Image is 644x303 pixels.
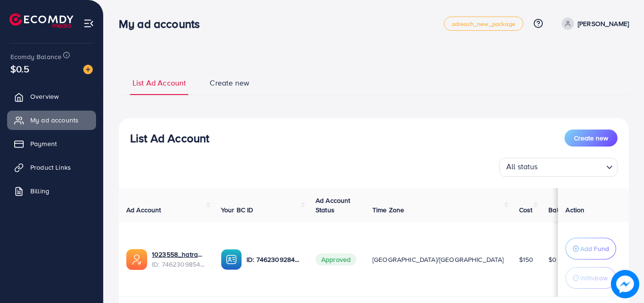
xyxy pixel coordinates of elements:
[9,13,73,28] img: logo
[247,254,300,265] p: ID: 7462309284634918929
[10,62,30,76] span: $0.5
[316,196,351,215] span: Ad Account Status
[578,18,629,29] p: [PERSON_NAME]
[83,65,93,74] img: image
[372,255,504,264] span: [GEOGRAPHIC_DATA]/[GEOGRAPHIC_DATA]
[316,253,356,266] span: Approved
[611,270,639,298] img: image
[132,78,186,88] span: List Ad Account
[565,130,618,147] button: Create new
[30,186,49,196] span: Billing
[565,238,616,260] button: Add Fund
[504,159,540,174] span: All status
[574,133,608,143] span: Create new
[580,272,608,284] p: Withdraw
[580,243,609,254] p: Add Fund
[7,182,96,200] a: Billing
[548,255,556,264] span: $0
[519,205,533,215] span: Cost
[7,87,96,106] a: Overview
[558,17,629,30] a: [PERSON_NAME]
[372,205,404,215] span: Time Zone
[126,249,147,270] img: ic-ads-acc.e4c84228.svg
[30,115,79,125] span: My ad accounts
[152,250,206,259] a: 1023558_hatraders ad account_1737454404733
[10,52,62,61] span: Ecomdy Balance
[444,17,523,31] a: adreach_new_package
[452,21,515,27] span: adreach_new_package
[126,205,161,215] span: Ad Account
[7,134,96,153] a: Payment
[7,158,96,177] a: Product Links
[541,160,602,174] input: Search for option
[7,111,96,130] a: My ad accounts
[519,255,534,264] span: $150
[565,205,584,215] span: Action
[152,250,206,269] div: <span class='underline'>1023558_hatraders ad account_1737454404733</span></br>7462309854355636241
[210,78,249,88] span: Create new
[565,267,616,289] button: Withdraw
[152,260,206,269] span: ID: 7462309854355636241
[30,163,71,172] span: Product Links
[130,131,209,145] h3: List Ad Account
[499,158,618,177] div: Search for option
[119,17,207,31] h3: My ad accounts
[221,249,242,270] img: ic-ba-acc.ded83a64.svg
[30,139,57,148] span: Payment
[221,205,254,215] span: Your BC ID
[83,18,94,29] img: menu
[548,205,573,215] span: Balance
[30,92,59,101] span: Overview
